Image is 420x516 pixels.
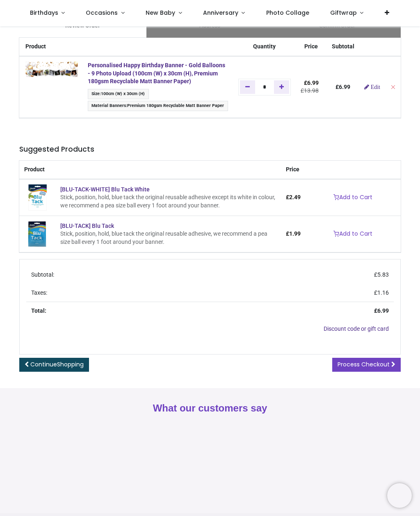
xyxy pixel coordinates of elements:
th: Product [19,161,281,179]
span: Size [91,91,100,96]
span: £ [286,230,301,237]
strong: £ [374,307,389,314]
span: 5.83 [377,271,389,278]
img: [BLU-TACK-WHITE] Blu Tack White [24,184,50,211]
a: Process Checkout [332,358,401,372]
span: £ [304,80,319,86]
span: Shopping [57,360,84,368]
span: 2.49 [289,194,301,200]
a: [BLU-TACK] Blu Tack [24,230,50,237]
span: New Baby [146,9,175,17]
span: Photo Collage [266,9,309,17]
span: Birthdays [30,9,58,17]
img: LX3pkn6SueF57YRitHFVdun5bdgkALAi0ItCDQgkALAi0ItCDQgkALAi0IXKAQOG8rMBdoe1vVakGgBYEWBFoQaEGgBYEWBFo... [25,61,78,77]
span: £ [374,271,389,278]
a: [BLU-TACK] Blu Tack [60,223,114,229]
del: £ [301,87,319,94]
td: Taxes: [26,284,236,302]
th: Price [296,38,327,56]
iframe: Brevo live chat [387,483,412,508]
a: Add to Cart [328,227,378,241]
strong: Total: [31,307,46,314]
a: Add to Cart [328,191,378,205]
div: Stick, position, hold, blue tack the original reusable adhesive, we recommend a pea size ball eve... [60,230,276,246]
a: Personalised Happy Birthday Banner - Gold Balloons - 9 Photo Upload (100cm (W) x 30cm (H), Premiu... [88,62,225,84]
div: Stick, position, hold, blue tack the original reusable adhesive except its white in colour, we re... [60,193,276,209]
h5: Suggested Products [19,144,401,155]
span: : [88,89,149,99]
a: Remove one [240,80,255,93]
span: £ [286,194,301,200]
span: Occasions [86,9,118,17]
span: 1.16 [377,289,389,296]
a: Remove from cart [390,84,396,90]
a: Discount code or gift card [324,325,389,332]
span: 13.98 [304,87,319,94]
h2: What our customers say [19,401,401,415]
span: Material Banners [91,103,126,108]
a: [BLU-TACK-WHITE] Blu Tack White [24,194,50,200]
span: Quantity [253,43,276,50]
span: Edit [371,84,380,90]
span: 6.99 [307,80,319,86]
th: Subtotal [327,38,359,56]
a: ContinueShopping [19,358,89,372]
img: [BLU-TACK] Blu Tack [24,221,50,247]
th: Price [281,161,306,179]
span: 6.99 [377,307,389,314]
span: Process Checkout [338,360,390,368]
span: Giftwrap [330,9,357,17]
a: Add one [274,80,289,93]
span: Anniversary [203,9,238,17]
span: 100cm (W) x 30cm (H) [101,91,145,96]
td: Subtotal: [26,266,236,284]
span: : [88,101,228,111]
th: Product [19,38,83,56]
span: 6.99 [339,84,350,90]
span: Premium 180gsm Recyclable Matt Banner Paper [127,103,224,108]
span: £ [374,289,389,296]
a: [BLU-TACK-WHITE] Blu Tack White [60,186,150,193]
a: Edit [364,84,380,90]
b: £ [336,84,350,90]
span: Continue [30,360,84,368]
span: 1.99 [289,230,301,237]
